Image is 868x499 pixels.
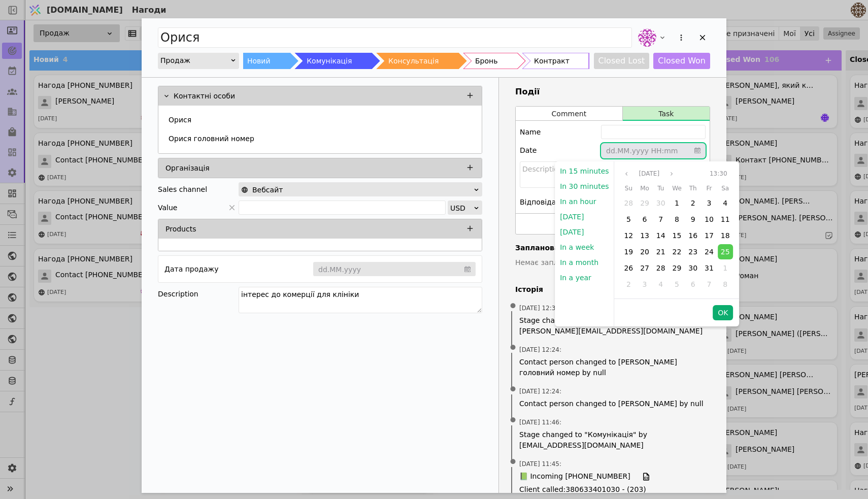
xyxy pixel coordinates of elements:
[718,228,733,243] div: 18 Oct 2025
[721,182,729,194] span: Sa
[555,240,599,255] button: In a week
[702,260,717,276] div: 31 Oct 2025
[625,182,632,194] span: Su
[721,231,730,240] span: 18
[621,195,637,211] div: 28 Sep 2025
[705,215,714,223] span: 10
[508,335,518,361] span: •
[653,195,669,211] div: 30 Sep 2025
[637,227,653,244] div: 13 Oct 2025
[515,243,710,253] h4: Заплановано
[691,280,695,288] span: 6
[702,277,717,292] div: 07 Nov 2025
[653,260,669,276] div: 28 Oct 2025
[685,195,701,211] div: 02 Oct 2025
[721,248,730,256] span: 25
[672,182,682,194] span: We
[640,182,649,194] span: Mo
[638,28,656,47] img: de
[675,280,679,288] span: 5
[637,244,652,259] div: 20 Oct 2025
[247,53,271,69] div: Новий
[621,260,636,276] div: 26 Oct 2025
[717,195,733,211] div: 04 Oct 2025
[717,244,733,260] div: 25 Oct 2025
[685,212,700,227] div: 09 Oct 2025
[656,231,665,240] span: 14
[169,115,191,125] p: Орися
[519,398,706,409] span: Contact person changed to [PERSON_NAME] by null
[685,260,700,276] div: 30 Oct 2025
[516,107,622,121] button: Comment
[653,211,669,227] div: 07 Oct 2025
[158,201,177,215] span: Value
[252,183,283,197] span: Вебсайт
[669,276,685,292] div: 05 Nov 2025
[669,212,684,227] div: 08 Oct 2025
[165,224,196,235] p: Products
[450,201,473,215] div: USD
[702,244,717,259] div: 24 Oct 2025
[637,195,653,211] div: 29 Sep 2025
[688,248,697,256] span: 23
[705,264,714,272] span: 31
[241,186,248,193] img: online-store.svg
[624,248,633,256] span: 19
[718,244,733,259] div: 25 Oct 2025
[701,276,717,292] div: 07 Nov 2025
[519,345,561,354] span: [DATE] 12:24 :
[519,459,561,469] span: [DATE] 11:45 :
[657,182,664,194] span: Tu
[637,228,652,243] div: 13 Oct 2025
[669,211,685,227] div: 08 Oct 2025
[706,182,712,194] span: Fr
[653,212,669,227] div: 07 Oct 2025
[665,168,678,180] button: Next month
[658,280,663,288] span: 4
[520,125,541,139] div: Name
[555,270,596,285] button: In a year
[656,264,665,272] span: 28
[594,53,650,69] button: Closed Lost
[717,260,733,276] div: 01 Nov 2025
[621,168,633,180] button: Previous month
[475,53,497,69] div: Бронь
[621,211,637,227] div: 05 Oct 2025
[464,264,471,274] svg: calendar
[685,276,701,292] div: 06 Nov 2025
[669,277,684,292] div: 05 Nov 2025
[637,212,652,227] div: 06 Oct 2025
[669,195,685,211] div: 01 Oct 2025
[555,163,614,179] button: In 15 minutes
[694,145,700,155] svg: calendar
[640,231,649,240] span: 13
[669,195,684,211] div: 01 Oct 2025
[520,145,537,156] label: Date
[307,53,352,69] div: Комунікація
[640,264,649,272] span: 27
[669,260,685,276] div: 29 Oct 2025
[653,276,669,292] div: 04 Nov 2025
[669,260,684,276] div: 29 Oct 2025
[621,182,733,292] div: Oct 2025
[534,53,570,69] div: Контракт
[621,276,637,292] div: 02 Nov 2025
[688,231,697,240] span: 16
[637,260,653,276] div: 27 Oct 2025
[555,224,589,240] button: [DATE]
[701,195,717,211] div: 03 Oct 2025
[508,449,518,475] span: •
[701,227,717,244] div: 17 Oct 2025
[718,260,733,276] div: 01 Nov 2025
[621,195,636,211] div: 28 Sep 2025
[656,248,665,256] span: 21
[169,134,254,144] p: Орися головний номер
[555,255,604,270] button: In a month
[675,215,679,223] span: 8
[673,264,682,272] span: 29
[239,287,482,313] textarea: інтерес до комерції для клініки
[717,276,733,292] div: 08 Nov 2025
[653,228,669,243] div: 14 Oct 2025
[165,163,210,174] p: Організація
[515,257,710,268] p: Немає запланованих завдань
